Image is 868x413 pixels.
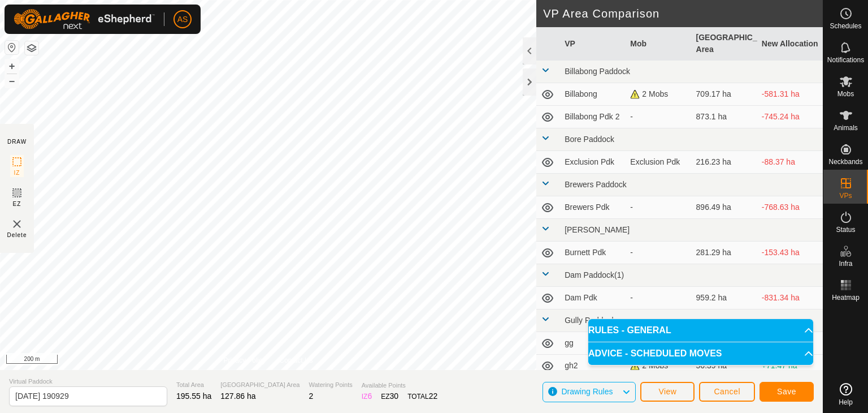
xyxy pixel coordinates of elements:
[25,41,38,55] button: Map Layers
[381,390,398,402] div: EZ
[832,294,860,301] span: Heatmap
[757,196,823,219] td: -768.63 ha
[13,200,21,208] span: EZ
[830,23,861,29] span: Schedules
[757,151,823,174] td: -88.37 ha
[757,83,823,106] td: -581.31 ha
[5,41,19,54] button: Reset Map
[837,91,854,97] span: Mobs
[827,57,864,63] span: Notifications
[834,124,858,131] span: Animals
[777,387,796,396] span: Save
[565,316,615,325] span: Gully Paddock
[839,260,852,267] span: Infra
[390,392,399,401] span: 30
[839,192,852,199] span: VPs
[692,106,757,128] td: 873.1 ha
[565,270,624,279] span: Dam Paddock(1)
[836,226,855,233] span: Status
[692,83,757,106] td: 709.17 ha
[176,392,211,401] span: 195.55 ha
[630,247,687,259] div: -
[220,380,300,390] span: [GEOGRAPHIC_DATA] Area
[565,67,630,76] span: Billabong Paddock
[626,27,691,61] th: Mob
[367,392,372,401] span: 6
[176,380,211,390] span: Total Area
[692,287,757,309] td: 959.2 ha
[640,382,695,402] button: View
[588,349,722,358] span: ADVICE - SCHEDULED MOVES
[10,217,24,231] img: VP
[560,196,626,219] td: Brewers Pdk
[757,27,823,61] th: New Allocation
[714,387,740,396] span: Cancel
[362,390,372,402] div: IZ
[630,111,687,123] div: -
[692,151,757,174] td: 216.23 ha
[561,387,613,396] span: Drawing Rules
[757,106,823,128] td: -745.24 ha
[699,382,755,402] button: Cancel
[560,287,626,309] td: Dam Pdk
[630,201,687,213] div: -
[692,196,757,219] td: 896.49 ha
[839,399,853,406] span: Help
[630,88,687,100] div: 2 Mobs
[220,392,255,401] span: 127.86 ha
[692,242,757,264] td: 281.29 ha
[658,387,676,396] span: View
[14,9,155,29] img: Gallagher Logo
[9,377,167,386] span: Virtual Paddock
[560,27,626,61] th: VP
[224,355,266,365] a: Privacy Policy
[565,180,627,189] span: Brewers Paddock
[560,332,626,355] td: gg
[429,392,438,401] span: 22
[588,319,813,342] p-accordion-header: RULES - GENERAL
[565,225,630,234] span: [PERSON_NAME]
[565,135,614,144] span: Bore Paddock
[630,156,687,168] div: Exclusion Pdk
[630,292,687,304] div: -
[14,169,20,177] span: IZ
[757,242,823,264] td: -153.43 ha
[759,382,814,402] button: Save
[560,355,626,377] td: gh2
[588,342,813,365] p-accordion-header: ADVICE - SCHEDULED MOVES
[543,7,823,20] h2: VP Area Comparison
[407,390,437,402] div: TOTAL
[309,380,352,390] span: Watering Points
[560,83,626,106] td: Billabong
[560,242,626,264] td: Burnett Pdk
[309,392,313,401] span: 2
[588,326,671,335] span: RULES - GENERAL
[560,151,626,174] td: Exclusion Pdk
[560,106,626,128] td: Billabong Pdk 2
[7,137,27,146] div: DRAW
[692,27,757,61] th: [GEOGRAPHIC_DATA] Area
[757,287,823,309] td: -831.34 ha
[7,231,27,239] span: Delete
[823,378,868,410] a: Help
[828,158,862,165] span: Neckbands
[177,14,188,25] span: AS
[362,381,438,390] span: Available Points
[5,59,19,73] button: +
[5,74,19,88] button: –
[279,355,313,365] a: Contact Us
